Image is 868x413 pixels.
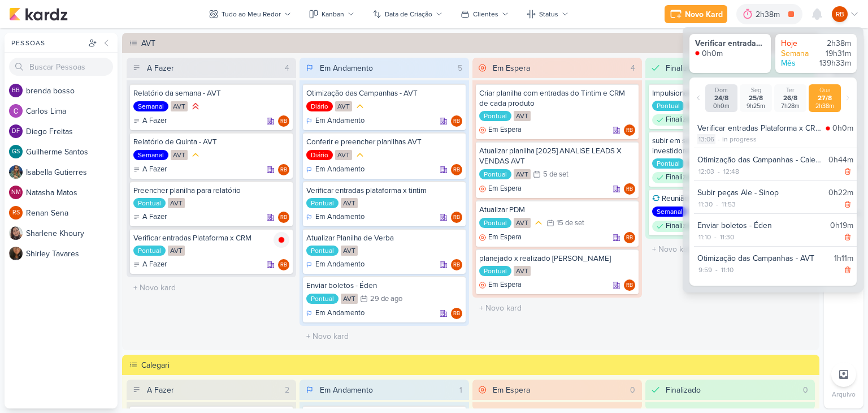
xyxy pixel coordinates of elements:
div: Pontual [479,218,511,228]
div: C a r l o s L i m a [26,105,118,117]
div: 11:30 [697,199,714,209]
div: Finalizado [666,62,701,74]
div: Em Espera [479,124,522,136]
div: Em Espera [479,183,522,195]
div: 2h38m [817,38,851,49]
p: RB [453,119,460,124]
p: RB [626,128,633,134]
div: Responsável: Rogerio Bispo [451,259,462,270]
div: Rogerio Bispo [451,308,462,319]
p: Finalizado [666,114,698,126]
p: DF [12,128,20,135]
div: Pontual [306,246,338,256]
div: S h i r l e y T a v a r e s [26,248,118,260]
p: RB [280,215,287,221]
div: Responsável: Rogerio Bispo [451,115,462,127]
p: GS [12,149,20,155]
div: 13:06 [697,134,715,144]
div: - [714,199,721,209]
p: RB [280,167,287,173]
div: Rogerio Bispo [278,212,289,223]
div: Em Andamento [320,384,373,396]
div: Responsável: Rogerio Bispo [451,164,462,175]
input: + Novo kard [475,300,640,316]
div: Mês [781,58,815,68]
div: 27/8 [811,94,839,102]
p: Arquivo [832,389,856,399]
div: subir em search um conjunto com termos de investidores - Éden [652,136,808,156]
p: Em Espera [488,279,522,291]
p: A Fazer [142,259,167,270]
div: Pontual [133,246,166,256]
img: tracking [274,232,289,248]
div: 19h31m [817,49,851,59]
div: Responsável: Rogerio Bispo [278,164,289,175]
div: AVT [514,218,531,228]
div: Qua [811,87,839,94]
div: Semanal [133,101,168,111]
img: Isabella Gutierres [9,165,23,179]
div: Finalizado [666,384,701,396]
div: AVT [335,150,352,160]
div: 0h0m [832,122,853,134]
p: A Fazer [142,115,167,127]
p: RB [453,167,460,173]
div: Seg [742,87,770,94]
div: AVT [141,37,816,49]
div: 1h11m [834,252,853,264]
div: 11:10 [697,232,712,242]
div: Preencher planilha para relatório [133,186,289,196]
div: Rogerio Bispo [451,115,462,127]
div: 4 [626,62,640,74]
div: Rogerio Bispo [624,232,635,243]
div: D i e g o F r e i t a s [26,126,118,137]
div: 139h33m [817,58,851,68]
div: - [715,134,722,144]
p: bb [12,88,20,94]
p: RB [626,187,633,192]
div: Subir peças Ale - Sinop [697,187,824,199]
div: 12:03 [697,166,715,177]
div: - [713,265,720,275]
div: Em Espera [493,62,530,74]
div: Otimização das Campanhas - AVT [697,252,830,264]
div: I s a b e l l a G u t i e r r e s [26,166,118,178]
div: R e n a n S e n a [26,207,118,219]
p: A Fazer [142,212,167,223]
div: Conferir e preencher planilhas AVT [306,137,462,147]
div: Responsável: Rogerio Bispo [451,212,462,223]
div: Rogerio Bispo [451,164,462,175]
div: Pontual [479,169,511,179]
div: Em Espera [479,279,522,291]
div: Pontual [652,158,684,169]
p: RB [836,9,844,19]
div: Responsável: Rogerio Bispo [278,259,289,270]
div: Prioridade Média [354,149,366,161]
div: S h a r l e n e K h o u r y [26,227,118,239]
div: A Fazer [147,62,174,74]
div: 1 [455,384,467,396]
div: Verificar entradas Plataforma x CRM [697,122,821,134]
div: A Fazer [133,115,167,127]
div: Guilherme Santos [9,145,23,158]
div: Atualizar Planilha de Verba [306,233,462,243]
div: Prioridade Alta [190,101,201,112]
div: Pontual [133,198,166,208]
div: Rogerio Bispo [624,183,635,195]
div: Responsável: Rogerio Bispo [624,279,635,291]
div: G u i l h e r m e S a n t o s [26,146,118,158]
div: Diego Freitas [9,124,23,138]
p: Em Andamento [315,164,364,175]
div: Pontual [479,266,511,276]
div: Rogerio Bispo [278,259,289,270]
div: Relatório de Quinta - AVT [133,137,289,147]
p: Em Espera [488,183,522,195]
div: 26/8 [776,94,804,102]
div: 2 [280,384,294,396]
div: Ter [776,87,804,94]
div: Dom [708,87,735,94]
div: Calegari [141,359,816,371]
div: AVT [168,246,185,256]
div: Diário [306,150,333,160]
div: Em Espera [479,232,522,243]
